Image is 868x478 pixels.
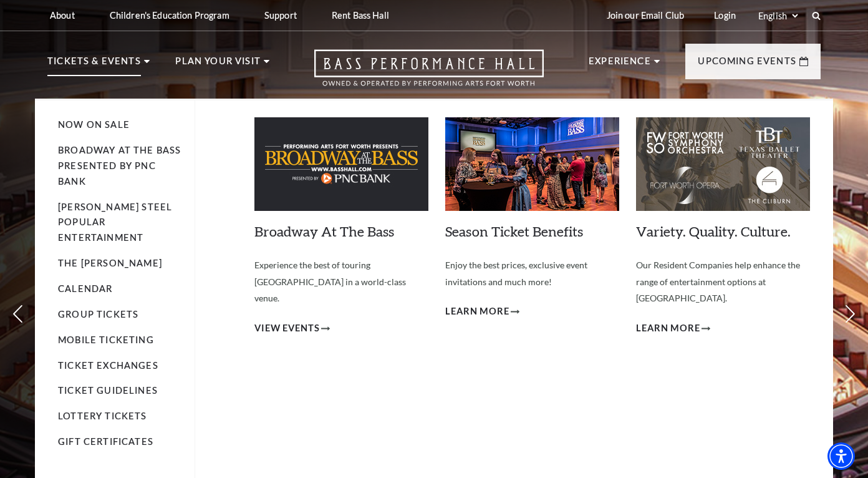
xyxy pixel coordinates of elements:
[58,202,172,243] a: [PERSON_NAME] Steel Popular Entertainment
[58,411,147,421] a: Lottery Tickets
[58,283,112,294] a: Calendar
[636,257,810,307] p: Our Resident Companies help enhance the range of entertainment options at [GEOGRAPHIC_DATA].
[47,54,141,76] p: Tickets & Events
[445,304,509,319] span: Learn More
[445,117,619,211] img: Season Ticket Benefits
[445,257,619,290] p: Enjoy the best prices, exclusive event invitations and much more!
[58,119,130,130] a: Now On Sale
[445,304,519,319] a: Learn More Season Ticket Benefits
[58,258,162,268] a: The [PERSON_NAME]
[589,54,651,76] p: Experience
[58,334,154,345] a: Mobile Ticketing
[58,360,158,371] a: Ticket Exchanges
[698,54,796,76] p: Upcoming Events
[636,321,700,336] span: Learn More
[636,117,810,211] img: Variety. Quality. Culture.
[445,223,583,240] a: Season Ticket Benefits
[58,385,158,396] a: Ticket Guidelines
[269,49,589,99] a: Open this option
[254,117,428,211] img: Broadway At The Bass
[332,10,389,21] p: Rent Bass Hall
[58,436,153,447] a: Gift Certificates
[254,321,330,336] a: View Events
[58,309,138,319] a: Group Tickets
[175,54,261,76] p: Plan Your Visit
[110,10,229,21] p: Children's Education Program
[636,223,791,240] a: Variety. Quality. Culture.
[827,442,855,470] div: Accessibility Menu
[254,223,394,240] a: Broadway At The Bass
[254,257,428,307] p: Experience the best of touring [GEOGRAPHIC_DATA] in a world-class venue.
[636,321,710,336] a: Learn More Variety. Quality. Culture.
[254,321,320,336] span: View Events
[264,10,297,21] p: Support
[756,10,800,22] select: Select:
[50,10,75,21] p: About
[58,145,181,187] a: Broadway At The Bass presented by PNC Bank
